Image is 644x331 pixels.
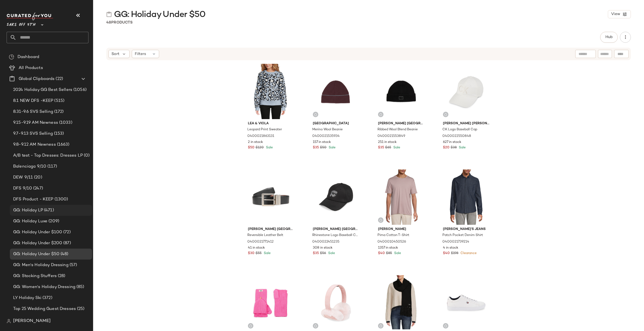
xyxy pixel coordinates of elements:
[443,246,458,251] span: 4 in stock
[13,163,46,170] span: Balenciaga 9/10
[244,64,299,119] img: 0400021863131_BLUEMULTI
[600,32,618,43] button: Hub
[313,246,333,251] span: 308 in stock
[374,275,429,330] img: 0400021197603_BLACK
[32,185,43,192] span: (247)
[378,246,398,251] span: 1357 in stock
[320,251,326,256] span: $56
[106,21,111,25] span: 48
[313,121,359,126] span: [GEOGRAPHIC_DATA]
[13,120,58,126] span: 9.15-9.19 AM Newness
[374,64,429,119] img: 0400021553849_BLACK
[247,134,274,139] span: 0400021863131
[13,142,56,148] span: 9.8-9.12 AM Newness
[313,251,319,256] span: $35
[439,64,494,119] img: 0400022550848_BONE
[378,140,397,145] span: 251 in stock
[308,64,363,119] img: 0400021535934_BLACKRED
[47,218,59,224] span: (209)
[111,51,119,57] span: Sort
[374,169,429,225] img: 0400010450526_SHADOWMAUVE
[56,142,70,148] span: (1663)
[13,318,51,324] span: [PERSON_NAME]
[13,152,83,159] span: A/B test - Top Dresses: Dresses LP
[106,20,133,25] div: Products
[377,240,406,244] span: 0400010450526
[13,251,59,257] span: GG: Holiday Under $50
[244,169,299,225] img: 0400021771412_BLACKBROWN
[19,65,43,71] span: All Products
[13,174,33,181] span: DEW 9/11
[328,146,336,149] span: Sale
[13,295,41,301] span: LY Holiday Ski
[377,134,405,139] span: 0400021553849
[611,12,620,16] span: View
[247,127,282,132] span: Leopard Print Sweater
[13,98,53,104] span: 8.1 NEW DFS -KEEP
[83,152,90,159] span: (0)
[75,284,84,290] span: (85)
[442,233,483,238] span: Patch Pocket Denim Shirt
[459,252,477,255] span: Clearance
[442,134,471,139] span: 0400022550848
[13,218,47,224] span: GG: Holiday Luxe
[308,169,363,225] img: 0400022451235_BLACK
[13,306,76,312] span: Top 25 Wedding Guest Dresses
[247,240,274,244] span: 0400021771412
[62,240,71,246] span: (87)
[444,324,447,327] img: svg%3e
[451,251,458,256] span: $198
[378,251,385,256] span: $40
[72,87,87,93] span: (1056)
[13,284,75,290] span: GG: Women's Holiday Dressing
[379,324,382,327] img: svg%3e
[13,262,68,268] span: GG: Men's Holiday Dressing
[58,120,72,126] span: (1033)
[327,252,335,255] span: Sale
[114,9,205,20] span: GG: Holiday Under $50
[135,51,146,57] span: Filters
[244,275,299,330] img: 0400014557466_FRENCHPINK
[314,324,317,327] img: svg%3e
[13,207,43,214] span: GG: Holiday LP
[443,251,450,256] span: $40
[393,252,401,255] span: Sale
[385,145,391,150] span: $65
[76,306,85,312] span: (25)
[443,140,461,145] span: 627 in stock
[13,240,62,246] span: GG: Holiday Under $200
[439,169,494,225] img: 0400021739214_DARKINDIGO
[248,246,265,251] span: 41 in stock
[7,319,11,323] img: svg%3e
[248,251,254,256] span: $30
[313,140,331,145] span: 157 in stock
[13,185,32,192] span: DFS 9/10
[263,252,271,255] span: Sale
[265,146,273,149] span: Sale
[379,113,382,116] img: svg%3e
[314,113,317,116] img: svg%3e
[248,140,263,145] span: 2 in stock
[53,98,64,104] span: (515)
[256,251,262,256] span: $55
[19,76,55,82] span: Global Clipboards
[41,295,52,301] span: (372)
[320,145,327,150] span: $50
[7,19,36,28] span: Saks OFF 5TH
[312,233,359,238] span: Rhinestone Logo Baseball Cap
[13,196,53,203] span: DFS Product - KEEP
[605,35,613,39] span: Hub
[247,233,283,238] span: Reversible Leather Belt
[312,240,339,244] span: 0400022451235
[18,54,39,60] span: Dashboard
[442,127,477,132] span: CK Logo Baseball Cap
[248,145,254,150] span: $50
[13,273,57,279] span: GG: Stocking Stuffers
[62,229,71,235] span: (72)
[392,146,400,149] span: Sale
[13,109,53,115] span: 8.31-9.6 SVS Selling
[451,145,457,150] span: $38
[439,275,494,330] img: 0400018670872_WHITE
[57,273,65,279] span: (28)
[379,218,382,222] img: svg%3e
